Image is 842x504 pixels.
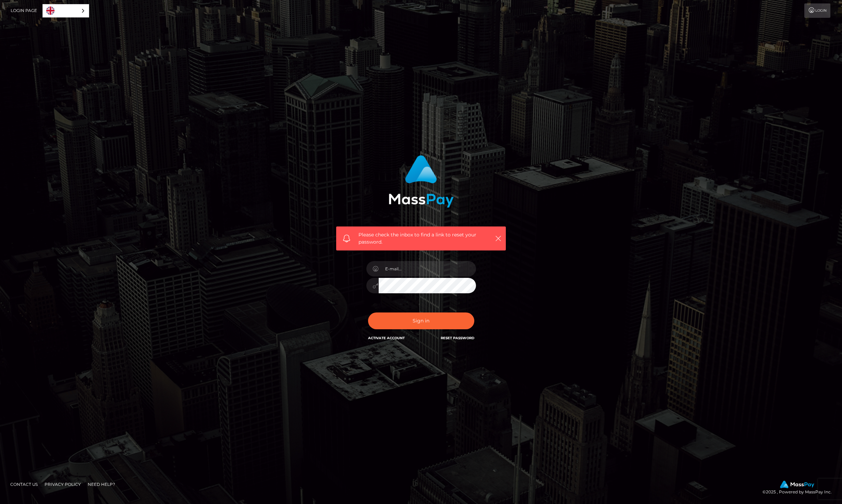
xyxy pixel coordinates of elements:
span: Please check the inbox to find a link to reset your password. [358,231,484,246]
div: © 2025 , Powered by MassPay Inc. [762,481,837,496]
a: Contact Us [8,479,40,490]
a: Privacy Policy [42,479,84,490]
aside: Language selected: English [42,4,89,17]
div: Language [42,4,89,17]
button: Sign in [368,312,474,329]
img: MassPay Login [389,155,454,208]
input: E-mail... [379,261,476,276]
img: MassPay [780,481,814,488]
a: Login Page [11,3,37,18]
a: Reset Password [441,336,474,340]
a: Need Help? [85,479,118,490]
a: Activate Account [368,336,405,340]
a: Login [804,3,830,18]
a: English [43,4,89,17]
